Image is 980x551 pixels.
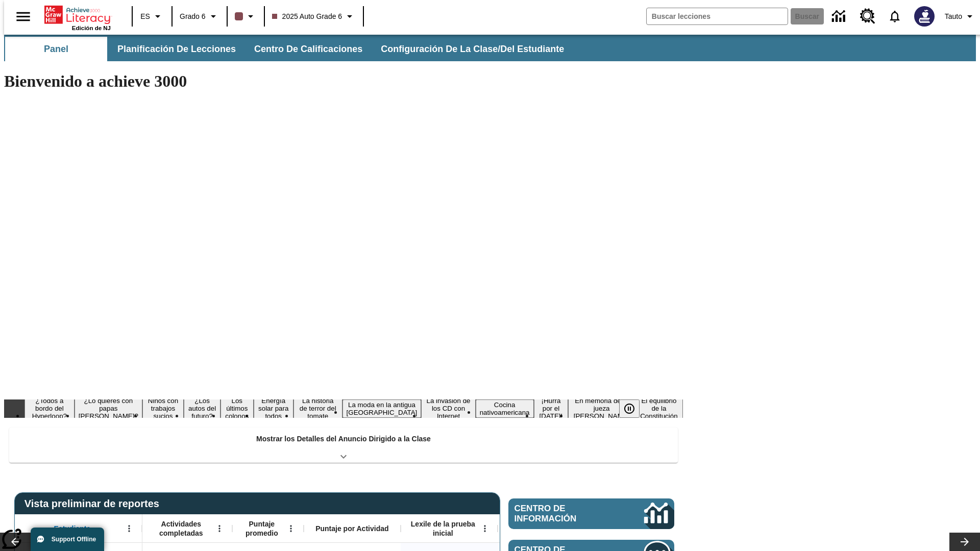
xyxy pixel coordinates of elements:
span: Puntaje promedio [237,519,286,538]
button: Diapositiva 3 Niños con trabajos sucios [142,395,184,421]
button: Carrusel de lecciones, seguir [949,533,980,551]
input: Buscar campo [647,8,788,24]
button: Diapositiva 4 ¿Los autos del futuro? [184,395,220,421]
button: Abrir menú [477,521,493,536]
button: Abrir menú [283,521,299,536]
button: Diapositiva 2 ¿Lo quieres con papas fritas? [75,395,142,421]
button: Diapositiva 10 Cocina nativoamericana [476,399,534,418]
span: Puntaje por Actividad [315,524,388,533]
span: Tauto [945,11,962,22]
span: 2025 Auto Grade 6 [272,11,342,22]
img: Avatar [914,6,935,27]
span: Support Offline [52,536,96,543]
button: Centro de calificaciones [246,37,371,61]
button: Diapositiva 7 La historia de terror del tomate [293,395,342,421]
span: Lexile de la prueba inicial [406,519,480,538]
button: Escoja un nuevo avatar [908,3,941,30]
button: Abrir menú [212,521,227,536]
button: Diapositiva 6 Energía solar para todos [254,395,293,421]
button: Abrir el menú lateral [8,2,38,32]
button: Abrir menú [121,521,137,536]
span: Centro de calificaciones [254,43,362,55]
button: Diapositiva 1 ¿Todos a bordo del Hyperloop? [24,395,75,421]
p: Mostrar los Detalles del Anuncio Dirigido a la Clase [256,434,431,444]
button: Grado: Grado 6, Elige un grado [176,7,224,26]
span: Planificación de lecciones [117,43,236,55]
button: Diapositiva 11 ¡Hurra por el Día de la Constitución! [534,395,569,421]
button: Clase: 2025 Auto Grade 6, Selecciona una clase [268,7,360,26]
div: Mostrar los Detalles del Anuncio Dirigido a la Clase [9,428,678,463]
div: Subbarra de navegación [4,35,976,61]
a: Centro de información [826,3,854,31]
span: Estudiante [54,524,91,533]
button: Diapositiva 9 La invasión de los CD con Internet [421,395,475,421]
div: Portada [44,4,111,31]
span: ES [140,11,150,22]
div: Pausar [619,399,650,418]
button: Lenguaje: ES, Selecciona un idioma [136,7,168,26]
span: Centro de información [514,504,610,524]
div: Subbarra de navegación [4,37,573,61]
span: Grado 6 [180,11,206,22]
a: Centro de información [508,498,674,529]
span: Actividades completadas [148,519,215,538]
a: Notificaciones [881,3,908,30]
span: Configuración de la clase/del estudiante [381,43,564,55]
button: Diapositiva 8 La moda en la antigua Roma [342,399,422,418]
button: Diapositiva 5 Los últimos colonos [220,395,253,421]
button: Configuración de la clase/del estudiante [373,37,572,61]
button: Diapositiva 12 En memoria de la jueza O'Connor [568,395,634,421]
span: Edición de NJ [72,25,111,31]
button: Perfil/Configuración [941,7,980,26]
span: Panel [44,43,68,55]
h1: Bienvenido a achieve 3000 [4,72,683,91]
button: Planificación de lecciones [109,37,244,61]
a: Portada [44,5,111,25]
button: Pausar [619,399,640,418]
span: Vista preliminar de reportes [24,498,164,510]
button: Support Offline [31,528,104,551]
button: Diapositiva 13 El equilibrio de la Constitución [635,395,683,421]
button: El color de la clase es café oscuro. Cambiar el color de la clase. [231,7,261,26]
button: Panel [5,37,107,61]
a: Centro de recursos, Se abrirá en una pestaña nueva. [854,3,881,30]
